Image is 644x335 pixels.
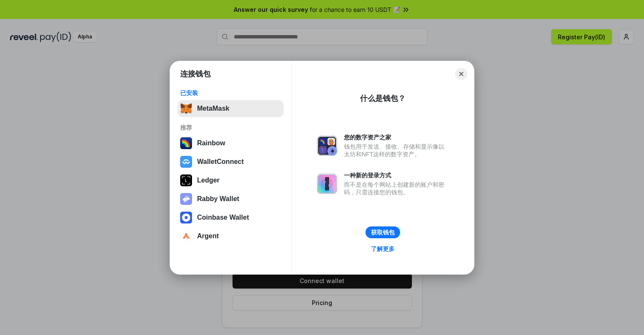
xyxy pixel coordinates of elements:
a: 了解更多 [366,243,400,254]
button: MetaMask [178,100,284,117]
button: Rainbow [178,135,284,152]
h1: 连接钱包 [180,69,211,79]
img: svg+xml,%3Csvg%20xmlns%3D%22http%3A%2F%2Fwww.w3.org%2F2000%2Fsvg%22%20fill%3D%22none%22%20viewBox... [317,136,337,156]
img: svg+xml,%3Csvg%20width%3D%2228%22%20height%3D%2228%22%20viewBox%3D%220%200%2028%2028%22%20fill%3D... [180,156,192,168]
button: Argent [178,228,284,245]
img: svg+xml,%3Csvg%20width%3D%2228%22%20height%3D%2228%22%20viewBox%3D%220%200%2028%2028%22%20fill%3D... [180,230,192,242]
button: WalletConnect [178,153,284,170]
div: 而不是在每个网站上创建新的账户和密码，只需连接您的钱包。 [344,181,449,196]
button: Rabby Wallet [178,191,284,207]
img: svg+xml,%3Csvg%20xmlns%3D%22http%3A%2F%2Fwww.w3.org%2F2000%2Fsvg%22%20fill%3D%22none%22%20viewBox... [180,193,192,205]
div: 获取钱包 [371,229,395,236]
div: Coinbase Wallet [197,214,249,221]
img: svg+xml,%3Csvg%20width%3D%2228%22%20height%3D%2228%22%20viewBox%3D%220%200%2028%2028%22%20fill%3D... [180,212,192,223]
div: 了解更多 [371,245,395,253]
div: WalletConnect [197,158,244,166]
button: Close [455,68,467,80]
div: 已安装 [180,89,281,97]
div: Argent [197,232,219,240]
div: 什么是钱包？ [360,93,406,103]
img: svg+xml,%3Csvg%20xmlns%3D%22http%3A%2F%2Fwww.w3.org%2F2000%2Fsvg%22%20fill%3D%22none%22%20viewBox... [317,174,337,194]
div: 一种新的登录方式 [344,172,449,179]
div: 您的数字资产之家 [344,133,449,141]
img: svg+xml,%3Csvg%20xmlns%3D%22http%3A%2F%2Fwww.w3.org%2F2000%2Fsvg%22%20width%3D%2228%22%20height%3... [180,174,192,186]
div: 推荐 [180,124,281,131]
div: Rabby Wallet [197,195,239,203]
button: Coinbase Wallet [178,209,284,226]
button: 获取钱包 [365,226,400,238]
img: svg+xml,%3Csvg%20width%3D%22120%22%20height%3D%22120%22%20viewBox%3D%220%200%20120%20120%22%20fil... [180,137,192,149]
div: 钱包用于发送、接收、存储和显示像以太坊和NFT这样的数字资产。 [344,143,449,158]
div: MetaMask [197,105,229,112]
div: Ledger [197,177,219,184]
div: Rainbow [197,139,225,147]
button: Ledger [178,172,284,189]
img: svg+xml,%3Csvg%20fill%3D%22none%22%20height%3D%2233%22%20viewBox%3D%220%200%2035%2033%22%20width%... [180,103,192,114]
